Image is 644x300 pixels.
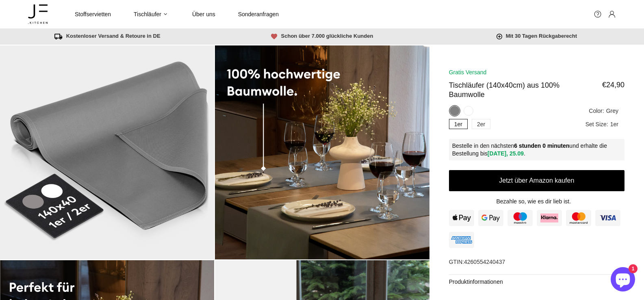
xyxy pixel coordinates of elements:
div: Bestelle in den nächsten und erhalte die Bestellung bis [449,139,624,160]
p: GTIN: [449,258,624,265]
span: 1er [610,121,618,127]
span: Grey [606,108,618,114]
span: Sonderanfragen [238,11,279,18]
div: Grey [450,106,460,116]
div: Gratis Versand [449,68,487,78]
span: €24,90 [602,81,624,89]
label: Bezahle so, wie es dir lieb ist. [497,198,571,205]
span: Kostenloser Versand & Retoure in DE [54,32,160,40]
span: Produktinformationen [449,275,624,289]
span: 4260554240437 [464,259,505,265]
span: [DATE], 25.09 [488,150,524,157]
span: Set size: [585,121,608,127]
div: 1er [449,119,468,129]
inbox-online-store-chat: Onlineshop-Chat von Shopify [608,267,637,294]
a: Jetzt über Amazon kaufen [449,170,624,191]
span: . [524,150,525,157]
span: 6 stunden 0 minuten [514,142,569,149]
span: Stoffservietten [75,11,111,18]
div: 2er [472,119,490,129]
span: Mit 30 Tagen Rückgaberecht [497,32,577,40]
div: White [464,106,473,116]
span: Color: [589,108,604,114]
span: Schon über 7.000 glückliche Kunden [271,32,373,40]
span: Über uns [192,11,215,18]
img: GridImage2_960x960_crop_center.jpg [215,45,429,259]
span: Tischläufer [134,11,161,18]
a: [DOMAIN_NAME]® [28,2,48,26]
h1: Tischläufer (140x40cm) aus 100% Baumwolle [449,81,581,100]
